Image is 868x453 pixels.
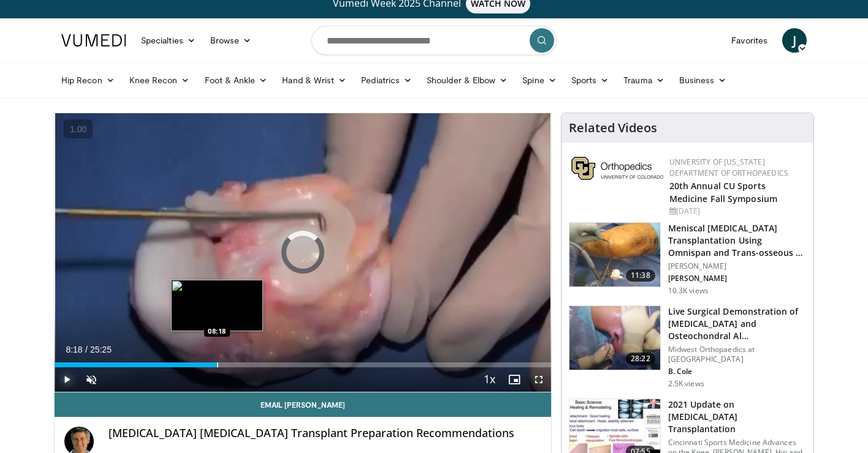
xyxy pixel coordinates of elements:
[672,68,734,92] a: Business
[419,68,515,92] a: Shoulder & Elbow
[669,180,777,204] a: 20th Annual CU Sports Medicine Fall Symposium
[569,306,660,370] img: 5ec281ff-3cbf-47ba-bb3e-2efb67e1a798.150x105_q85_crop-smart_upscale.jpg
[626,269,655,282] span: 11:38
[669,157,788,178] a: University of [US_STATE] Department of Orthopaedics
[569,121,657,135] h4: Related Videos
[108,427,541,440] h4: [MEDICAL_DATA] [MEDICAL_DATA] Transplant Preparation Recommendations
[79,367,104,392] button: Unmute
[197,68,275,92] a: Foot & Ankle
[502,367,527,392] button: Enable picture-in-picture mode
[668,286,709,296] p: 10.3K views
[55,392,551,417] a: Email [PERSON_NAME]
[668,222,806,259] h3: Meniscal [MEDICAL_DATA] Transplantation Using Omnispan and Trans-osseous …
[171,280,263,331] img: image.jpeg
[85,345,88,354] span: /
[668,345,806,364] p: Midwest Orthopaedics at [GEOGRAPHIC_DATA]
[55,113,551,392] video-js: Video Player
[569,223,660,286] img: 307340_0000_1.png.150x105_q85_crop-smart_upscale.jpg
[616,68,672,92] a: Trauma
[668,305,806,342] h3: Live Surgical Demonstration of [MEDICAL_DATA] and Osteochondral Al…
[134,28,203,53] a: Specialties
[571,157,663,180] img: 355603a8-37da-49b6-856f-e00d7e9307d3.png.150x105_q85_autocrop_double_scale_upscale_version-0.2.png
[275,68,354,92] a: Hand & Wrist
[668,261,806,271] p: [PERSON_NAME]
[122,68,197,92] a: Knee Recon
[66,345,82,354] span: 8:18
[527,367,551,392] button: Fullscreen
[90,345,112,354] span: 25:25
[61,34,126,47] img: VuMedi Logo
[55,367,79,392] button: Play
[478,367,502,392] button: Playback Rate
[668,367,806,376] p: B. Cole
[515,68,563,92] a: Spine
[354,68,419,92] a: Pediatrics
[311,26,557,55] input: Search topics, interventions
[203,28,259,53] a: Browse
[668,379,704,389] p: 2.5K views
[669,206,804,217] div: [DATE]
[668,274,806,283] p: [PERSON_NAME]
[54,68,122,92] a: Hip Recon
[564,68,617,92] a: Sports
[569,305,806,389] a: 28:22 Live Surgical Demonstration of [MEDICAL_DATA] and Osteochondral Al… Midwest Orthopaedics at...
[55,362,551,367] div: Progress Bar
[569,222,806,296] a: 11:38 Meniscal [MEDICAL_DATA] Transplantation Using Omnispan and Trans-osseous … [PERSON_NAME] [P...
[668,399,806,435] h3: 2021 Update on [MEDICAL_DATA] Transplantation
[626,353,655,365] span: 28:22
[724,28,775,53] a: Favorites
[782,28,807,53] a: J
